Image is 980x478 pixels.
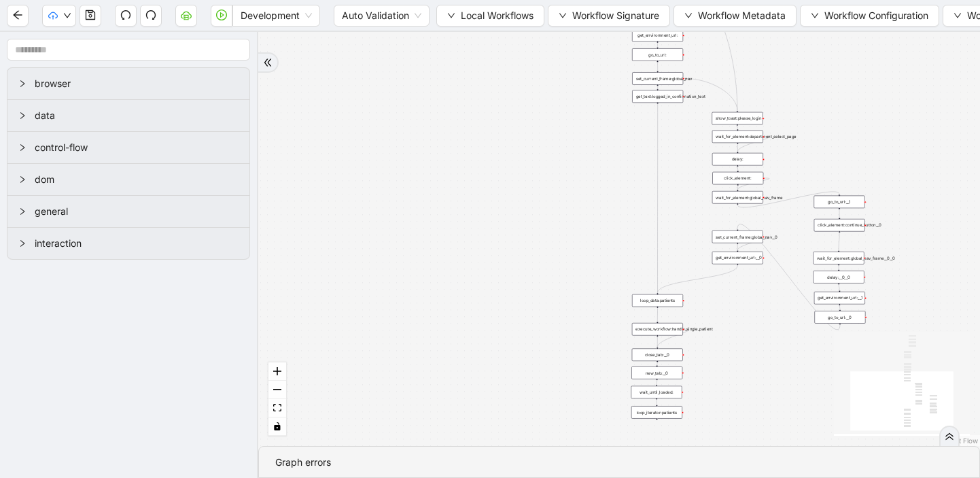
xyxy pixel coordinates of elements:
[18,239,27,247] span: right
[268,362,286,381] button: zoom in
[945,432,954,441] span: double-right
[814,219,865,232] div: click_element:continue_button__0
[712,231,763,243] div: set_current_frame:global_nav__0
[211,5,232,27] button: play-circle
[42,5,76,27] button: cloud-uploaddown
[813,196,864,209] div: go_to_url:__1
[268,417,286,436] button: toggle interactivity
[824,8,928,23] span: Workflow Configuration
[447,12,455,20] span: down
[712,172,763,185] div: click_element:
[115,5,137,27] button: undo
[839,305,840,309] g: Edge from get_environment_url:__1 to go_to_url:__0
[35,172,239,187] span: dom
[85,10,96,20] span: save
[572,8,659,23] span: Workflow Signature
[216,10,227,20] span: play-circle
[12,10,23,20] span: arrow-left
[631,386,682,399] div: wait_until_loaded:
[737,137,769,152] g: Edge from wait_for_element:department_select_page to delay:
[263,58,273,67] span: double-right
[712,191,763,204] div: wait_for_element:global_nav_frame
[632,349,683,362] div: close_tab:__0
[712,252,763,264] div: get_environment_url:__0
[953,12,962,20] span: down
[814,292,865,305] div: get_environment_url:__1
[35,204,239,219] span: general
[652,424,661,432] span: plus-circle
[712,153,763,166] div: delay:
[35,76,239,91] span: browser
[35,108,239,123] span: data
[18,175,27,184] span: right
[632,323,683,336] div: execute_workflow:handle_single_patient
[18,112,27,120] span: right
[461,8,533,23] span: Local Workflows
[632,90,683,103] div: get_text:logged_in_confirmation_text
[712,131,763,143] div: wait_for_element:department_select_page
[268,399,286,417] button: fit view
[18,80,27,88] span: right
[814,311,865,324] div: go_to_url:__0
[737,178,769,190] g: Edge from click_element: to wait_for_element:global_nav_frame
[140,5,162,27] button: redo
[80,5,101,27] button: save
[7,68,249,99] div: browser
[35,140,239,155] span: control-flow
[813,271,864,284] div: delay:__0__0
[684,12,693,20] span: down
[18,207,27,216] span: right
[673,5,797,27] button: downWorkflow Metadata
[63,12,71,20] span: down
[548,5,670,27] button: downWorkflow Signature
[275,455,963,470] div: Graph errors
[436,5,544,27] button: downLocal Workflows
[268,381,286,399] button: zoom out
[657,329,688,347] g: Edge from execute_workflow:handle_single_patient to close_tab:__0
[7,5,29,27] button: arrow-left
[7,164,249,195] div: dom
[35,236,239,251] span: interaction
[342,5,421,26] span: Auto Validation
[698,8,786,23] span: Workflow Metadata
[813,252,864,264] div: wait_for_element:global_nav_frame__0__0
[7,196,249,227] div: general
[632,294,683,307] div: loop_data:patients
[839,233,839,250] g: Edge from click_element:continue_button__0 to wait_for_element:global_nav_frame__0__0
[7,132,249,163] div: control-flow
[559,12,567,20] span: down
[181,10,192,20] span: cloud-server
[632,29,683,42] div: get_environment_url:
[145,10,156,20] span: redo
[658,265,738,293] g: Edge from get_environment_url:__0 to loop_data:patients
[800,5,939,27] button: downWorkflow Configuration
[943,437,978,445] a: React Flow attribution
[737,192,839,207] g: Edge from wait_for_element:global_nav_frame to go_to_url:__1
[631,406,682,419] div: loop_iterator:patients
[839,284,839,290] g: Edge from delay:__0__0 to get_environment_url:__1
[631,406,682,419] div: loop_iterator:patientsplus-circle
[18,143,27,152] span: right
[737,237,769,250] g: Edge from set_current_frame:global_nav__0 to get_environment_url:__0
[631,366,682,379] div: new_tab:__0
[632,72,683,85] div: set_current_frame:global_nav
[712,112,763,125] div: show_toast:please_login
[737,224,840,330] g: Edge from go_to_url:__0 to set_current_frame:global_nav__0
[241,5,312,26] span: Development
[811,12,819,20] span: down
